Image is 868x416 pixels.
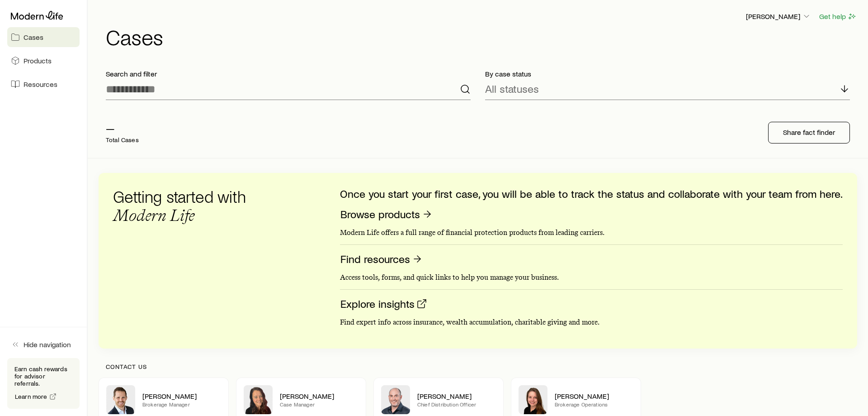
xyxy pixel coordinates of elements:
span: Cases [24,33,43,42]
span: Modern Life [113,206,195,225]
a: Resources [7,74,80,94]
p: Earn cash rewards for advisor referrals. [14,365,72,387]
img: Nick Weiler [106,385,135,414]
p: [PERSON_NAME] [555,392,633,401]
a: Find resources [340,252,423,266]
p: [PERSON_NAME] [417,392,496,401]
button: Get help [819,11,857,22]
h3: Getting started with [113,187,258,225]
p: Brokerage Operations [555,401,633,408]
span: Hide navigation [24,340,71,349]
span: Products [24,56,52,65]
p: [PERSON_NAME] [746,12,811,21]
img: Abby McGuigan [244,385,273,414]
div: Earn cash rewards for advisor referrals.Learn more [7,358,80,409]
p: [PERSON_NAME] [142,392,221,401]
p: — [106,122,139,134]
h1: Cases [106,26,857,48]
p: [PERSON_NAME] [280,392,359,401]
p: Case Manager [280,401,359,408]
p: Search and filter [106,69,471,78]
span: Resources [24,80,57,89]
button: Hide navigation [7,335,80,354]
a: Browse products [340,207,433,221]
img: Ellen Wall [519,385,547,414]
p: Find expert info across insurance, wealth accumulation, charitable giving and more. [340,318,843,327]
a: Explore insights [340,297,428,311]
p: Share fact finder [783,128,835,137]
p: All statuses [485,82,539,95]
p: Brokerage Manager [142,401,221,408]
p: By case status [485,69,850,78]
p: Once you start your first case, you will be able to track the status and collaborate with your te... [340,187,843,200]
img: Dan Pierson [381,385,410,414]
button: [PERSON_NAME] [745,11,811,22]
p: Chief Distribution Officer [417,401,496,408]
p: Modern Life offers a full range of financial protection products from leading carriers. [340,228,843,237]
p: Total Cases [106,136,139,143]
p: Contact us [106,363,850,370]
a: Products [7,51,80,71]
button: Share fact finder [768,122,850,143]
a: Cases [7,27,80,47]
span: Learn more [15,393,47,400]
p: Access tools, forms, and quick links to help you manage your business. [340,273,843,282]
